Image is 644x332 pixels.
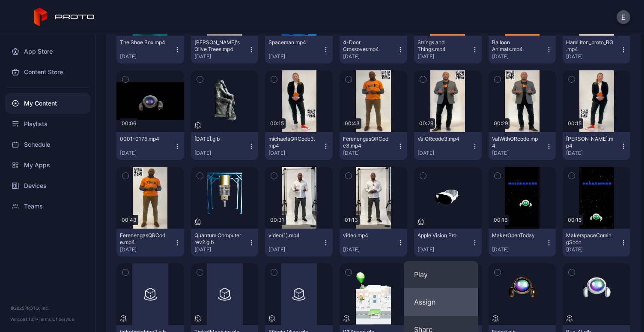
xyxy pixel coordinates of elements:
[120,150,174,157] div: [DATE]
[417,246,471,253] div: [DATE]
[5,175,90,196] a: Devices
[268,150,322,157] div: [DATE]
[489,229,556,257] button: MakerOpenToday[DATE]
[191,132,259,160] button: [DATE].glb[DATE]
[414,229,482,257] button: Apple Vision Pro[DATE]
[343,53,397,60] div: [DATE]
[265,132,333,160] button: michaelaQRCode3.mp4[DATE]
[566,39,613,53] div: Hamillton_proto_BG.mp4
[566,150,620,157] div: [DATE]
[340,229,407,257] button: video.mp4[DATE]
[268,53,322,60] div: [DATE]
[5,62,90,82] a: Content Store
[563,132,630,160] button: [PERSON_NAME].mp4[DATE]
[343,246,397,253] div: [DATE]
[10,317,39,322] span: Version 1.13.1 •
[563,36,630,63] button: Hamillton_proto_BG.mp4[DATE]
[340,132,407,160] button: FerenengasQRCode3.mp4[DATE]
[194,246,248,253] div: [DATE]
[191,229,259,257] button: Quantum Computer rev2.glb[DATE]
[492,53,546,60] div: [DATE]
[194,232,241,246] div: Quantum Computer rev2.glb
[120,232,167,246] div: FerenengasQRCode.mp4
[492,150,546,157] div: [DATE]
[417,150,471,157] div: [DATE]
[566,136,613,149] div: michaela.mp4
[492,246,546,253] div: [DATE]
[265,229,333,257] button: video(1).mp4[DATE]
[414,36,482,63] button: Strings and Things.mp4[DATE]
[404,288,478,316] button: Assign
[489,36,556,63] button: Balloon Animals.mp4[DATE]
[343,232,390,239] div: video.mp4
[5,114,90,134] a: Playlists
[194,150,248,157] div: [DATE]
[340,36,407,63] button: 4-Door Crossover.mp4[DATE]
[194,39,241,53] div: Van Gogh's Olive Trees.mp4
[5,155,90,175] a: My Apps
[265,36,333,63] button: Spaceman.mp4[DATE]
[566,53,620,60] div: [DATE]
[566,246,620,253] div: [DATE]
[489,132,556,160] button: ValWithQRcode.mp4[DATE]
[404,261,478,288] button: Play
[194,53,248,60] div: [DATE]
[10,305,85,311] div: © 2025 PROTO, Inc.
[417,39,465,53] div: Strings and Things.mp4
[417,53,471,60] div: [DATE]
[5,134,90,155] a: Schedule
[343,39,390,53] div: 4-Door Crossover.mp4
[563,229,630,257] button: MakerspaceComingSoon[DATE]
[5,93,90,114] a: My Content
[120,136,167,142] div: 0001-0175.mp4
[120,53,174,60] div: [DATE]
[414,132,482,160] button: ValQRcode3.mp4[DATE]
[116,229,184,257] button: FerenengasQRCode.mp4[DATE]
[5,196,90,217] a: Teams
[194,136,241,142] div: Oct 26, 2023.glb
[492,39,539,53] div: Balloon Animals.mp4
[343,150,397,157] div: [DATE]
[120,39,167,46] div: The Shoe Box.mp4
[343,136,390,149] div: FerenengasQRCode3.mp4
[566,232,613,246] div: MakerspaceComingSoon
[492,136,539,149] div: ValWithQRcode.mp4
[492,232,539,239] div: MakerOpenToday
[268,246,322,253] div: [DATE]
[116,132,184,160] button: 0001-0175.mp4[DATE]
[417,136,465,142] div: ValQRcode3.mp4
[617,10,630,24] button: E
[268,232,316,239] div: video(1).mp4
[268,39,316,46] div: Spaceman.mp4
[5,41,90,62] a: App Store
[116,36,184,63] button: The Shoe Box.mp4[DATE]
[120,246,174,253] div: [DATE]
[268,136,316,149] div: michaelaQRCode3.mp4
[39,317,74,322] a: Terms Of Service
[191,36,259,63] button: [PERSON_NAME]'s Olive Trees.mp4[DATE]
[417,232,465,239] div: Apple Vision Pro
